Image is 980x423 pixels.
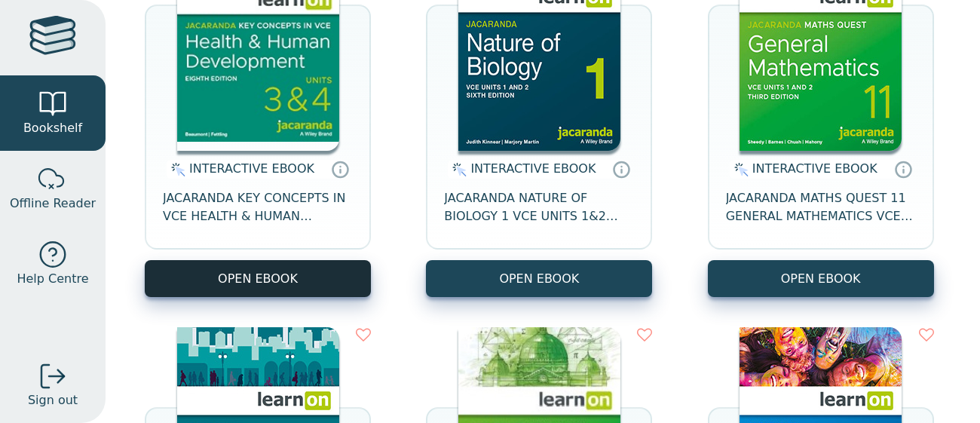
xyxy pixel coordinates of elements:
[752,161,877,176] span: INTERACTIVE EBOOK
[331,160,349,178] a: Interactive eBooks are accessed online via the publisher’s portal. They contain interactive resou...
[426,260,652,297] button: OPEN EBOOK
[23,119,82,137] span: Bookshelf
[894,160,912,178] a: Interactive eBooks are accessed online via the publisher’s portal. They contain interactive resou...
[444,189,634,225] span: JACARANDA NATURE OF BIOLOGY 1 VCE UNITS 1&2 LEARNON 6E (INCL STUDYON) EBOOK
[167,161,185,179] img: interactive.svg
[145,260,371,297] button: OPEN EBOOK
[28,391,78,409] span: Sign out
[163,189,353,225] span: JACARANDA KEY CONCEPTS IN VCE HEALTH & HUMAN DEVELOPMENT UNITS 3&4 LEARNON EBOOK 8E
[612,160,630,178] a: Interactive eBooks are accessed online via the publisher’s portal. They contain interactive resou...
[470,161,596,176] span: INTERACTIVE EBOOK
[17,270,88,288] span: Help Centre
[448,161,467,179] img: interactive.svg
[730,161,749,179] img: interactive.svg
[708,260,934,297] button: OPEN EBOOK
[10,195,96,213] span: Offline Reader
[189,161,314,176] span: INTERACTIVE EBOOK
[726,189,916,225] span: JACARANDA MATHS QUEST 11 GENERAL MATHEMATICS VCE UNITS 1&2 3E LEARNON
